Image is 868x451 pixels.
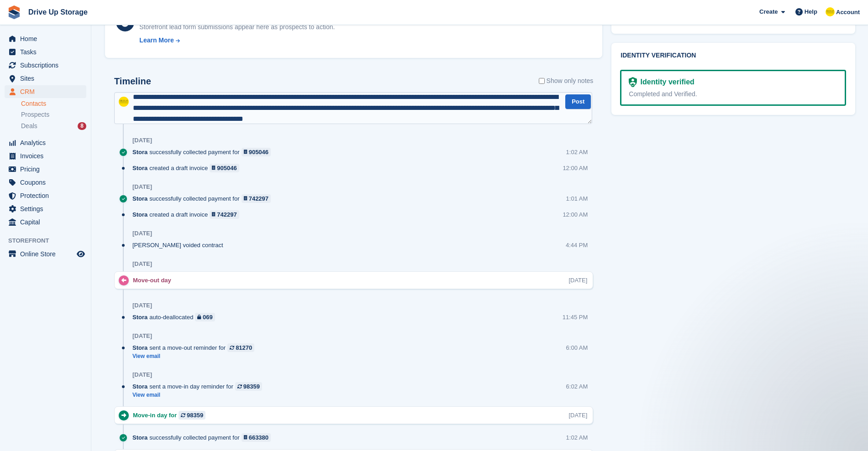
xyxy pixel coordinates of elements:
a: 742297 [210,210,239,219]
span: Account [836,8,860,17]
input: Show only notes [539,76,545,86]
span: Stora [132,313,147,321]
div: auto-deallocated [132,313,220,321]
div: 81270 [236,343,252,352]
div: 1:02 AM [566,148,588,156]
div: 742297 [249,194,268,203]
div: Storefront lead form submissions appear here as prospects to action. [139,22,335,32]
div: [DATE] [132,183,152,191]
span: Online Store [20,248,75,260]
div: [DATE] [132,302,152,309]
img: stora-icon-8386f47178a22dfd0bd8f6a31ec36ba5ce8667c1dd55bd0f319d3a0aa187defe.svg [7,5,21,19]
div: created a draft invoice [132,164,244,172]
div: 98359 [243,382,260,391]
label: Show only notes [539,76,594,86]
a: 663380 [242,433,271,442]
div: created a draft invoice [132,210,244,219]
div: successfully collected payment for [132,194,275,203]
a: View email [132,353,259,360]
a: menu [5,176,86,189]
button: Post [565,94,591,109]
a: 98359 [179,411,205,420]
span: Stora [132,343,147,352]
div: [PERSON_NAME] voided contract [132,241,228,249]
span: Stora [132,148,147,156]
span: Home [20,32,75,45]
div: 742297 [217,210,237,219]
span: Stora [132,433,147,442]
a: 905046 [210,164,239,172]
a: 742297 [242,194,271,203]
a: menu [5,248,86,260]
div: [DATE] [132,332,152,340]
span: Invoices [20,150,75,162]
div: Completed and Verified. [629,89,837,99]
div: Move-in day for [133,411,210,420]
a: menu [5,150,86,162]
div: 8 [78,122,86,130]
div: [DATE] [132,230,152,237]
div: 6:00 AM [566,343,588,352]
a: 069 [195,313,215,321]
a: Contacts [21,99,86,108]
div: 98359 [187,411,203,420]
img: Crispin Vitoria [826,7,835,16]
a: menu [5,59,86,72]
div: 905046 [249,148,268,156]
a: menu [5,72,86,85]
img: Identity Verification Ready [629,77,637,87]
span: Stora [132,382,147,391]
span: Prospects [21,110,49,119]
div: Identity verified [637,77,694,88]
a: 98359 [235,382,262,391]
a: menu [5,32,86,45]
span: Storefront [8,236,91,245]
span: Deals [21,122,37,130]
img: Crispin Vitoria [119,97,129,107]
span: Analytics [20,136,75,149]
div: successfully collected payment for [132,148,275,156]
span: Help [805,7,817,16]
div: 663380 [249,433,268,442]
div: 1:02 AM [566,433,588,442]
a: Learn More [139,36,335,45]
span: Stora [132,194,147,203]
a: menu [5,85,86,98]
span: Protection [20,189,75,202]
div: [DATE] [132,371,152,378]
div: 1:01 AM [566,194,588,203]
a: menu [5,202,86,215]
span: Pricing [20,163,75,176]
a: Deals 8 [21,121,86,131]
span: Stora [132,210,147,219]
span: Sites [20,72,75,85]
a: 81270 [227,343,254,352]
div: 4:44 PM [566,241,588,249]
span: Capital [20,216,75,228]
div: [DATE] [132,260,152,268]
h2: Identity verification [621,52,846,59]
div: Move-out day [133,276,176,285]
span: Coupons [20,176,75,189]
a: Preview store [75,249,86,259]
a: View email [132,391,267,399]
span: Stora [132,164,147,172]
div: 905046 [217,164,237,172]
div: [DATE] [568,411,587,420]
a: menu [5,46,86,58]
div: successfully collected payment for [132,433,275,442]
a: menu [5,163,86,176]
div: 6:02 AM [566,382,588,391]
a: Prospects [21,110,86,119]
a: 905046 [242,148,271,156]
div: Learn More [139,36,174,45]
div: 12:00 AM [563,164,588,172]
div: 069 [203,313,213,321]
h2: Timeline [114,76,151,87]
a: Drive Up Storage [25,5,91,20]
a: menu [5,216,86,228]
span: Settings [20,202,75,215]
span: Create [759,7,778,16]
a: menu [5,136,86,149]
a: menu [5,189,86,202]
